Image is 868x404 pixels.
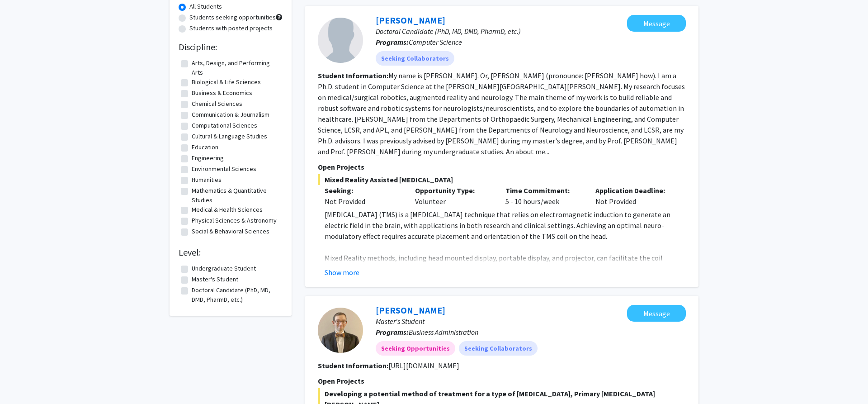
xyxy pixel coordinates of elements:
[376,328,409,337] b: Programs:
[388,361,459,370] fg-read-more: [URL][DOMAIN_NAME]
[318,71,388,80] b: Student Information:
[376,317,425,326] span: Master's Student
[376,38,409,47] b: Programs:
[408,185,499,207] div: Volunteer
[192,216,277,225] label: Physical Sciences & Astronomy
[189,2,222,11] label: All Students
[192,58,280,77] label: Arts, Design, and Performing Arts
[325,252,686,274] p: Mixed Reality methods, including head mounted display, portable display, and projector, can facil...
[325,210,670,241] span: [MEDICAL_DATA] (TMS) is a [MEDICAL_DATA] technique that relies on electromagnetic induction to ge...
[376,341,455,356] mat-chip: Seeking Opportunities
[192,121,257,130] label: Computational Sciences
[179,42,283,52] h2: Discipline:
[179,247,283,258] h2: Level:
[192,88,252,98] label: Business & Economics
[318,174,686,185] span: Mixed Reality Assisted [MEDICAL_DATA]
[192,264,256,273] label: Undergraduate Student
[325,267,359,278] button: Show more
[318,71,685,156] fg-read-more: My name is [PERSON_NAME]. Or, [PERSON_NAME] (pronounce: [PERSON_NAME] how). I am a Ph.D. student ...
[627,305,686,322] button: Message Andrew Michaelson
[192,285,280,304] label: Doctoral Candidate (PhD, MD, DMD, PharmD, etc.)
[499,185,589,207] div: 5 - 10 hours/week
[189,13,276,22] label: Students seeking opportunities
[325,185,401,196] p: Seeking:
[459,341,538,356] mat-chip: Seeking Collaborators
[376,14,445,26] a: [PERSON_NAME]
[409,38,462,47] span: Computer Science
[318,376,364,385] span: Open Projects
[192,110,269,119] label: Communication & Journalism
[409,328,478,337] span: Business Administration
[192,186,280,205] label: Mathematics & Quantitative Studies
[589,185,679,207] div: Not Provided
[192,99,242,109] label: Chemical Sciences
[192,77,261,87] label: Biological & Life Sciences
[318,162,364,171] span: Open Projects
[192,175,222,185] label: Humanities
[192,153,224,163] label: Engineering
[192,132,267,141] label: Cultural & Language Studies
[192,164,256,174] label: Environmental Sciences
[415,185,492,196] p: Opportunity Type:
[325,196,401,207] div: Not Provided
[189,24,273,33] label: Students with posted projects
[505,185,582,196] p: Time Commitment:
[192,205,263,214] label: Medical & Health Sciences
[595,185,672,196] p: Application Deadline:
[192,227,269,236] label: Social & Behavioral Sciences
[7,363,38,397] iframe: Chat
[376,27,521,36] span: Doctoral Candidate (PhD, MD, DMD, PharmD, etc.)
[318,361,388,370] b: Student Information:
[192,143,218,152] label: Education
[376,51,454,66] mat-chip: Seeking Collaborators
[192,275,238,284] label: Master's Student
[376,304,445,316] a: [PERSON_NAME]
[627,15,686,32] button: Message Yihao Liu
